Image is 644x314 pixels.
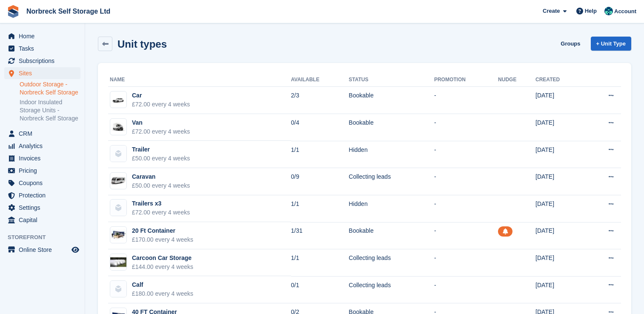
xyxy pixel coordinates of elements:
img: Sally King [604,7,613,15]
a: Preview store [70,245,80,255]
img: car.png [110,95,126,105]
td: Collecting leads [349,249,434,277]
td: 1/1 [291,249,349,277]
td: Hidden [349,195,434,223]
a: menu [4,30,80,42]
td: [DATE] [535,195,585,223]
img: Caravan.png [110,176,126,186]
a: Norbreck Self Storage Ltd [23,4,114,18]
span: Tasks [19,43,70,54]
div: Trailer [132,145,190,154]
img: van.jpg [110,122,126,131]
a: Groups [557,37,584,51]
div: Car [132,91,190,100]
td: Collecting leads [349,168,434,195]
td: [DATE] [535,168,585,195]
td: [DATE] [535,114,585,141]
td: 0/1 [291,276,349,303]
img: blank-unit-type-icon-ffbac7b88ba66c5e286b0e438baccc4b9c83835d4c34f86887a83fc20ec27e7b.svg [110,281,126,297]
a: menu [4,165,80,177]
a: menu [4,244,80,256]
div: Calf [132,280,193,289]
td: Hidden [349,141,434,168]
a: menu [4,189,80,201]
a: menu [4,43,80,54]
span: Pricing [19,165,70,177]
a: menu [4,214,80,226]
td: Bookable [349,222,434,249]
a: Indoor Insulated Storage Units - Norbreck Self Storage [20,98,80,123]
td: 1/1 [291,195,349,223]
img: blank-unit-type-icon-ffbac7b88ba66c5e286b0e438baccc4b9c83835d4c34f86887a83fc20ec27e7b.svg [110,146,126,162]
a: menu [4,128,80,140]
img: carcoon%20storage.jpg [110,254,126,270]
td: 1/1 [291,141,349,168]
span: Home [19,30,70,42]
td: - [434,114,498,141]
a: Outdoor Storage - Norbreck Self Storage [20,80,80,97]
td: Bookable [349,114,434,141]
span: Capital [19,214,70,226]
th: Available [291,73,349,87]
img: stora-icon-8386f47178a22dfd0bd8f6a31ec36ba5ce8667c1dd55bd0f319d3a0aa187defe.svg [7,5,20,18]
div: £170.00 every 4 weeks [132,235,193,244]
th: Nudge [498,73,535,87]
td: [DATE] [535,276,585,303]
h2: Unit types [117,38,167,50]
span: Protection [19,189,70,201]
td: 0/4 [291,114,349,141]
td: - [434,195,498,223]
div: £72.00 every 4 weeks [132,127,190,136]
td: - [434,249,498,277]
td: Bookable [349,87,434,114]
a: menu [4,55,80,67]
a: menu [4,177,80,189]
a: menu [4,202,80,214]
a: menu [4,140,80,152]
a: menu [4,152,80,164]
img: 20-ft-container%20(13).jpg [110,229,126,241]
td: 0/9 [291,168,349,195]
span: Storefront [8,233,85,242]
td: 2/3 [291,87,349,114]
span: Sites [19,67,70,79]
img: blank-unit-type-icon-ffbac7b88ba66c5e286b0e438baccc4b9c83835d4c34f86887a83fc20ec27e7b.svg [110,200,126,216]
a: menu [4,67,80,79]
th: Name [108,73,291,87]
div: £144.00 every 4 weeks [132,263,193,271]
td: [DATE] [535,222,585,249]
td: - [434,87,498,114]
td: - [434,168,498,195]
div: £50.00 every 4 weeks [132,154,190,163]
span: Account [614,7,636,16]
span: CRM [19,128,70,140]
td: - [434,141,498,168]
a: + Unit Type [591,37,631,51]
div: Van [132,118,190,127]
div: £50.00 every 4 weeks [132,181,190,190]
td: [DATE] [535,87,585,114]
th: Created [535,73,585,87]
td: 1/31 [291,222,349,249]
span: Invoices [19,152,70,164]
td: [DATE] [535,141,585,168]
span: Online Store [19,244,70,256]
td: Collecting leads [349,276,434,303]
div: £72.00 every 4 weeks [132,208,190,217]
div: £72.00 every 4 weeks [132,100,190,109]
div: 20 Ft Container [132,226,193,235]
span: Help [585,7,597,15]
span: Create [543,7,560,15]
td: [DATE] [535,249,585,277]
div: Carcoon Car Storage [132,254,193,263]
div: Caravan [132,172,190,181]
td: - [434,276,498,303]
th: Promotion [434,73,498,87]
div: £180.00 every 4 weeks [132,289,193,298]
span: Settings [19,202,70,214]
td: - [434,222,498,249]
div: Trailers x3 [132,199,190,208]
span: Coupons [19,177,70,189]
th: Status [349,73,434,87]
span: Subscriptions [19,55,70,67]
